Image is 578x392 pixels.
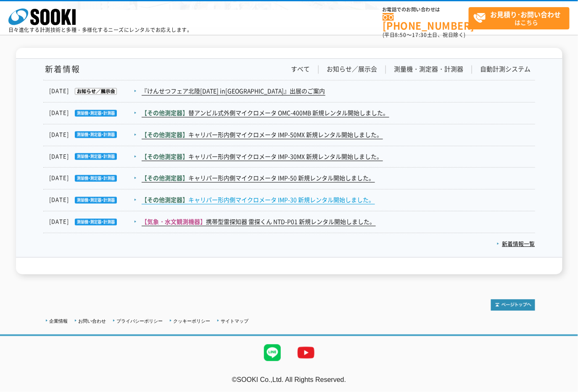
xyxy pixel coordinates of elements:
[289,336,323,370] img: YouTube
[142,196,375,205] a: 【その他測定器】キャリパー形内側マイクロメータ IMP-30 新規レンタル開始しました。
[256,336,289,370] img: LINE
[142,131,383,139] a: 【その他測定器】キャリパー形内側マイクロメータ IMP-50MX 新規レンタル開始しました。
[142,196,189,204] span: 【その他測定器】
[142,109,389,118] a: 【その他測定器】替アンビル式外側マイクロメータ OMC-400MB 新規レンタル開始しました。
[491,9,561,19] strong: お見積り･お問い合わせ
[69,197,117,204] img: 測量機・測定器・計測器
[142,131,189,139] span: 【その他測定器】
[79,319,106,324] a: お問い合わせ
[142,109,189,117] span: 【その他測定器】
[50,131,141,139] dt: [DATE]
[142,174,375,183] a: 【その他測定器】キャリパー形内側マイクロメータ IMP-50 新規レンタル開始しました。
[69,153,117,160] img: 測量機・測定器・計測器
[142,153,383,161] a: 【その他測定器】キャリパー形内側マイクロメータ IMP-30MX 新規レンタル開始しました。
[69,132,117,138] img: 測量機・測定器・計測器
[497,240,535,248] a: 新着情報一覧
[50,87,141,96] dt: [DATE]
[69,110,117,117] img: 測量機・測定器・計測器
[383,7,469,12] span: お電話でのお問い合わせは
[69,88,117,95] img: お知らせ／展示会
[142,153,189,161] span: 【その他測定器】
[142,218,206,226] span: 【気象・水文観測機器】
[69,219,117,226] img: 測量機・測定器・計測器
[480,65,531,74] a: 自動計測システム
[473,8,569,29] span: はこちら
[50,319,68,324] a: 企業情報
[174,319,211,324] a: クッキーポリシー
[50,196,141,205] dt: [DATE]
[221,319,249,324] a: サイトマップ
[69,175,117,182] img: 測量機・測定器・計測器
[142,218,376,226] a: 【気象・水文観測機器】携帯型雷探知器 雷探くん NTD-P01 新規レンタル開始しました。
[394,65,464,74] a: 測量機・測定器・計測器
[117,319,163,324] a: プライバシーポリシー
[142,87,325,96] a: 『けんせつフェア北陸[DATE] in[GEOGRAPHIC_DATA]』出展のご案内
[291,65,310,74] a: すべて
[412,31,427,39] span: 17:30
[50,109,141,118] dt: [DATE]
[50,218,141,226] dt: [DATE]
[383,13,469,30] a: [PHONE_NUMBER]
[8,27,193,32] p: 日々進化する計測技術と多種・多様化するニーズにレンタルでお応えします。
[383,31,466,39] span: (平日 ～ 土日、祝日除く)
[50,174,141,183] dt: [DATE]
[50,153,141,161] dt: [DATE]
[327,65,377,74] a: お知らせ／展示会
[142,174,189,182] span: 【その他測定器】
[395,31,407,39] span: 8:50
[469,7,570,29] a: お見積り･お問い合わせはこちら
[491,300,535,311] img: トップページへ
[43,65,81,74] h1: 新着情報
